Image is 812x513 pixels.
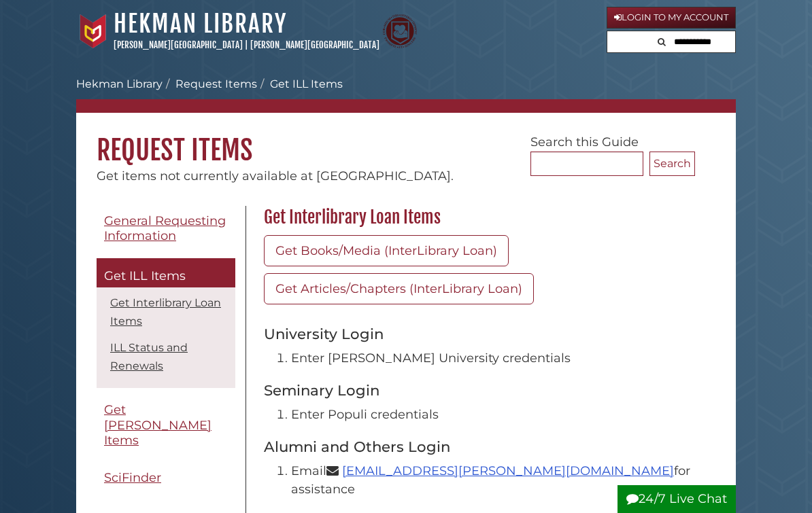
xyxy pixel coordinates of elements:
li: Email for assistance [291,462,708,499]
span: | [245,39,248,50]
i: Search [658,37,666,46]
span: Get items not currently available at [GEOGRAPHIC_DATA]. [97,169,454,183]
h3: University Login [264,325,708,342]
a: ILL Status and Renewals [110,341,188,372]
h3: Alumni and Others Login [264,438,708,455]
h1: Request Items [76,113,736,167]
a: Get Articles/Chapters (InterLibrary Loan) [264,273,534,304]
nav: breadcrumb [76,76,736,113]
span: General Requesting Information [104,213,226,244]
a: Get ILL Items [97,258,235,288]
a: Request Items [175,77,257,90]
li: Enter Populi credentials [291,406,708,424]
h2: Get Interlibrary Loan Items [257,207,715,228]
a: [EMAIL_ADDRESS][PERSON_NAME][DOMAIN_NAME] [342,463,674,478]
button: Search [654,31,670,50]
a: General Requesting Information [97,206,235,251]
a: Hekman Library [114,9,287,39]
span: SciFinder [104,470,161,485]
img: Calvin University [76,14,110,48]
li: Enter [PERSON_NAME] University credentials [291,349,708,368]
a: [PERSON_NAME][GEOGRAPHIC_DATA] [114,39,243,50]
button: 24/7 Live Chat [618,485,736,513]
a: Get [PERSON_NAME] Items [97,395,235,456]
a: SciFinder [97,463,235,493]
span: Get [PERSON_NAME] Items [104,402,212,448]
a: Get Books/Media (InterLibrary Loan) [264,235,509,266]
a: Hekman Library [76,77,163,90]
a: Login to My Account [607,7,736,29]
div: Guide Pages [97,206,235,500]
span: Get ILL Items [104,268,186,283]
a: Get Interlibrary Loan Items [110,296,221,328]
h3: Seminary Login [264,381,708,399]
img: Calvin Theological Seminary [383,14,417,48]
li: Get ILL Items [257,76,343,92]
a: [PERSON_NAME][GEOGRAPHIC_DATA] [250,39,379,50]
button: Search [649,152,695,176]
